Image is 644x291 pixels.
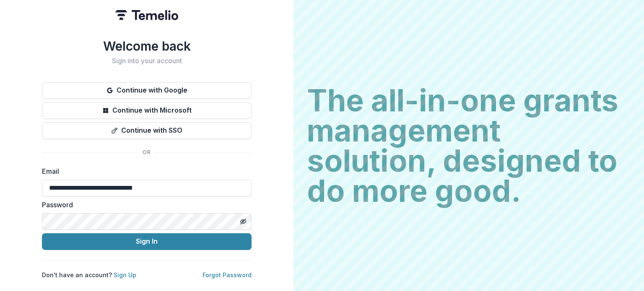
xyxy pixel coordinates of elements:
h2: Sign into your account [42,57,252,65]
button: Continue with SSO [42,122,252,139]
h1: Welcome back [42,39,252,54]
button: Continue with Microsoft [42,102,252,119]
label: Password [42,200,247,210]
button: Continue with Google [42,82,252,99]
a: Sign Up [114,271,136,278]
img: Temelio [115,10,178,20]
button: Toggle password visibility [236,215,250,228]
label: Email [42,166,247,176]
button: Sign In [42,233,252,250]
p: Don't have an account? [42,270,136,279]
a: Forgot Password [203,271,252,278]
